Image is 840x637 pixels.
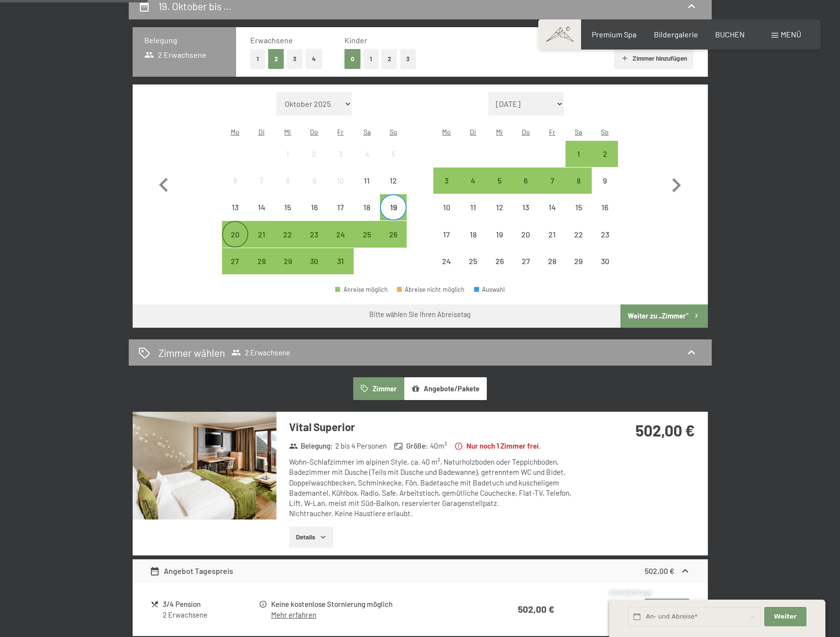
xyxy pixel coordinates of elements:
div: Mon Nov 03 2025 [433,168,460,194]
abbr: Mittwoch [284,128,291,136]
div: Keine kostenlose Stornierung möglich [271,599,473,610]
div: 27 [514,257,538,282]
div: 11 [461,203,485,228]
div: 25 [461,257,485,282]
div: Abreise möglich [274,221,301,247]
button: Zimmer [353,377,404,400]
a: BUCHEN [715,30,745,39]
div: Anreise möglich [335,286,388,293]
button: 1 [250,49,265,69]
div: Abreise möglich [354,221,380,247]
div: Tue Nov 04 2025 [460,168,486,194]
div: Abreise nicht möglich [539,194,565,220]
strong: 502,00 € [518,603,554,615]
div: Sat Nov 08 2025 [566,168,592,194]
div: Tue Oct 14 2025 [248,194,274,220]
div: Fri Oct 17 2025 [327,194,354,220]
abbr: Montag [231,128,240,136]
abbr: Samstag [575,128,582,136]
div: Thu Oct 30 2025 [301,248,327,274]
div: Sat Nov 15 2025 [566,194,592,220]
div: 12 [487,203,512,228]
abbr: Dienstag [258,128,265,136]
img: mss_renderimg.php [133,412,276,520]
div: Mon Nov 17 2025 [433,221,460,247]
div: 14 [540,203,564,228]
abbr: Samstag [363,128,371,136]
div: Abreise möglich [301,221,327,247]
div: Wed Oct 29 2025 [274,248,301,274]
div: 19 [381,203,405,228]
div: 7 [540,177,564,201]
div: Sat Oct 18 2025 [354,194,380,220]
div: Abreise nicht möglich [486,248,513,274]
div: Sun Nov 30 2025 [592,248,618,274]
div: Sun Oct 19 2025 [380,194,406,220]
div: Abreise nicht möglich [539,248,565,274]
div: Wed Nov 12 2025 [486,194,513,220]
div: Abreise möglich [513,168,539,194]
div: 3 [434,177,459,201]
div: Abreise nicht möglich [433,221,460,247]
div: Abreise nicht möglich [274,194,301,220]
div: Abreise nicht möglich [248,194,274,220]
div: Sat Oct 11 2025 [354,168,380,194]
abbr: Montag [442,128,451,136]
div: 22 [566,231,591,255]
div: Abreise nicht möglich [301,141,327,167]
div: Tue Nov 18 2025 [460,221,486,247]
div: 14 [249,203,274,228]
abbr: Freitag [337,128,343,136]
div: Wed Oct 15 2025 [274,194,301,220]
div: 17 [328,203,353,228]
div: Abreise nicht möglich [380,141,406,167]
div: Fri Oct 24 2025 [327,221,354,247]
div: 20 [223,231,247,255]
button: Zimmer hinzufügen [614,48,693,69]
div: 13 [514,203,538,228]
div: Abreise nicht möglich [539,221,565,247]
div: Fri Nov 21 2025 [539,221,565,247]
div: 23 [302,231,326,255]
div: 19 [487,231,512,255]
abbr: Sonntag [601,128,609,136]
div: 10 [434,203,459,228]
div: 7 [249,177,274,201]
div: 26 [487,257,512,282]
div: 15 [275,203,300,228]
div: 4 [355,150,379,174]
div: Thu Nov 13 2025 [513,194,539,220]
strong: 502,00 € [635,421,695,439]
div: Abreise nicht möglich [222,168,248,194]
a: Bildergalerie [654,30,698,39]
div: Fri Nov 28 2025 [539,248,565,274]
div: 24 [328,231,353,255]
div: Abreise möglich [380,221,406,247]
div: Abreise möglich [222,221,248,247]
div: Abreise möglich [274,248,301,274]
div: Sun Oct 05 2025 [380,141,406,167]
div: 18 [461,231,485,255]
button: 2 [381,49,397,69]
div: 23 [593,231,617,255]
div: 31 [328,257,353,282]
h3: Vital Superior [289,419,578,435]
div: Thu Oct 09 2025 [301,168,327,194]
div: 30 [593,257,617,282]
a: Mehr erfahren [271,610,316,619]
div: Abreise möglich [460,168,486,194]
div: 29 [566,257,591,282]
div: Sun Oct 12 2025 [380,168,406,194]
button: Nächster Monat [662,92,690,275]
div: 25 [355,231,379,255]
button: 2 [268,49,284,69]
span: Schnellanfrage [609,588,651,596]
abbr: Dienstag [470,128,476,136]
div: 11 [355,177,379,201]
div: Abreise nicht möglich [222,194,248,220]
div: Abreise nicht möglich [327,194,354,220]
div: 18 [355,203,379,228]
span: 2 bis 4 Personen [335,441,387,451]
div: Abreise nicht möglich [460,194,486,220]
